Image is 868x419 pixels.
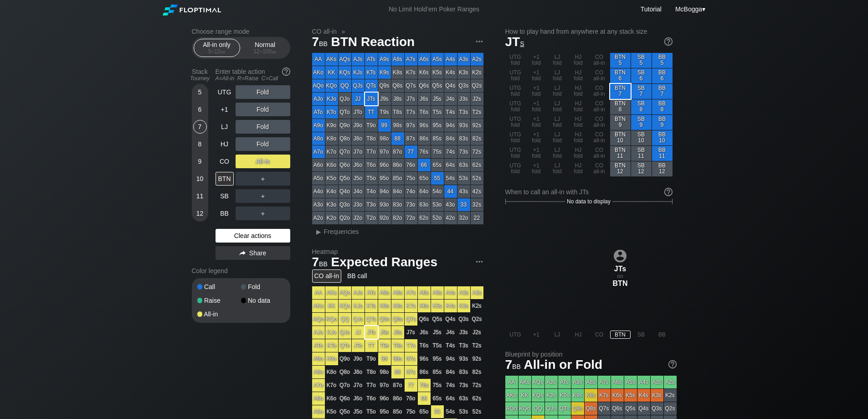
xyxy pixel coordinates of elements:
[567,198,611,205] span: No data to display
[221,48,226,55] span: bb
[610,161,631,176] div: BTN 12
[244,39,286,57] div: Normal
[471,212,483,224] div: 22
[568,115,589,130] div: HJ fold
[610,68,631,83] div: BTN 6
[378,53,391,66] div: A9s
[589,53,610,68] div: CO all-in
[352,66,365,79] div: KJs
[339,53,351,66] div: AQs
[652,68,673,83] div: BB 6
[236,103,290,116] div: Fold
[505,68,526,83] div: UTG fold
[311,35,329,50] span: 7
[631,146,652,161] div: SB 11
[526,84,547,99] div: +1 fold
[589,84,610,99] div: CO all-in
[418,79,431,92] div: Q6s
[405,53,417,66] div: A7s
[444,119,457,132] div: 94s
[391,172,404,185] div: 85o
[457,172,470,185] div: 53s
[673,4,707,14] div: ▾
[431,132,444,145] div: 85s
[652,99,673,114] div: BB 8
[610,115,631,130] div: BTN 9
[457,185,470,198] div: 43s
[216,137,234,151] div: HJ
[471,198,483,211] div: 32s
[163,5,221,16] img: Floptimal logo
[312,185,325,198] div: A4o
[339,106,351,119] div: QTo
[339,79,351,92] div: QQ
[474,257,484,267] img: ellipsis.fd386fe8.svg
[457,93,470,105] div: J3s
[378,172,391,185] div: 95o
[568,146,589,161] div: HJ fold
[365,79,378,92] div: QTs
[610,146,631,161] div: BTN 11
[444,172,457,185] div: 54s
[391,145,404,158] div: 87o
[312,66,325,79] div: AKo
[311,27,338,36] span: CO all-in
[391,185,404,198] div: 84o
[319,38,328,48] span: bb
[431,106,444,119] div: T5s
[526,53,547,68] div: +1 fold
[457,66,470,79] div: K3s
[330,35,416,50] span: BTN Reaction
[444,185,457,198] div: 44
[610,99,631,114] div: BTN 8
[652,146,673,161] div: BB 11
[444,106,457,119] div: T4s
[325,145,338,158] div: K7o
[391,159,404,171] div: 86o
[471,79,483,92] div: Q2s
[444,159,457,171] div: 64s
[352,79,365,92] div: QJs
[352,93,365,105] div: JJ
[457,132,470,145] div: 83s
[216,75,290,82] div: A=All-in R=Raise C=Call
[241,284,285,290] div: Fold
[236,120,290,134] div: Fold
[631,161,652,176] div: SB 12
[391,66,404,79] div: K8s
[352,212,365,224] div: J2o
[652,130,673,145] div: BB 10
[457,198,470,211] div: 33
[352,132,365,145] div: J8o
[610,130,631,145] div: BTN 10
[471,119,483,132] div: 92s
[405,106,417,119] div: T7s
[505,130,526,145] div: UTG fold
[547,53,568,68] div: LJ fold
[339,132,351,145] div: Q8o
[431,198,444,211] div: 53o
[339,212,351,224] div: Q2o
[526,130,547,145] div: +1 fold
[418,212,431,224] div: 62o
[471,66,483,79] div: K2s
[641,5,662,13] a: Tutorial
[325,198,338,211] div: K3o
[589,68,610,83] div: CO all-in
[505,115,526,130] div: UTG fold
[444,212,457,224] div: 42o
[216,229,290,243] div: Clear actions
[505,28,673,35] h2: How to play hand from anywhere at any stack size
[471,172,483,185] div: 52s
[431,119,444,132] div: 95s
[631,68,652,83] div: SB 6
[444,53,457,66] div: A4s
[365,119,378,132] div: T9o
[526,146,547,161] div: +1 fold
[568,99,589,114] div: HJ fold
[652,53,673,68] div: BB 5
[457,106,470,119] div: T3s
[241,297,285,304] div: No data
[431,79,444,92] div: Q5s
[339,185,351,198] div: Q4o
